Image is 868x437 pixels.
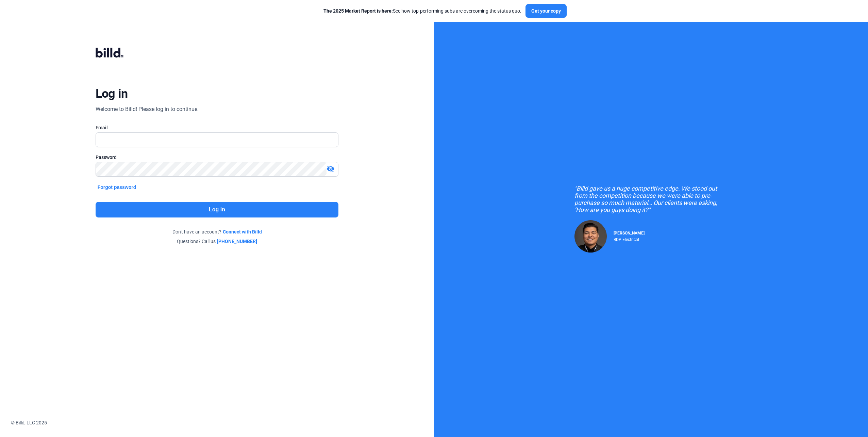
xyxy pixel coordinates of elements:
span: The 2025 Market Report is here: [323,8,393,14]
mat-icon: visibility_off [327,165,335,173]
button: Get your copy [525,4,567,18]
div: Log in [96,86,128,101]
button: Forgot password [96,183,138,191]
div: RDP Electrical [614,236,645,242]
div: "Billd gave us a huge competitive edge. We stood out from the competition because we were able to... [574,185,728,213]
img: Raul Pacheco [574,220,607,253]
div: Email [96,124,339,131]
span: [PERSON_NAME] [614,231,645,236]
a: [PHONE_NUMBER] [217,238,257,245]
a: Connect with Billd [223,228,262,235]
button: Log in [96,202,339,217]
div: Welcome to Billd! Please log in to continue. [96,105,199,113]
div: See how top-performing subs are overcoming the status quo. [323,7,521,14]
div: Questions? Call us [96,238,339,245]
div: Don't have an account? [96,228,339,235]
div: Password [96,154,339,161]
